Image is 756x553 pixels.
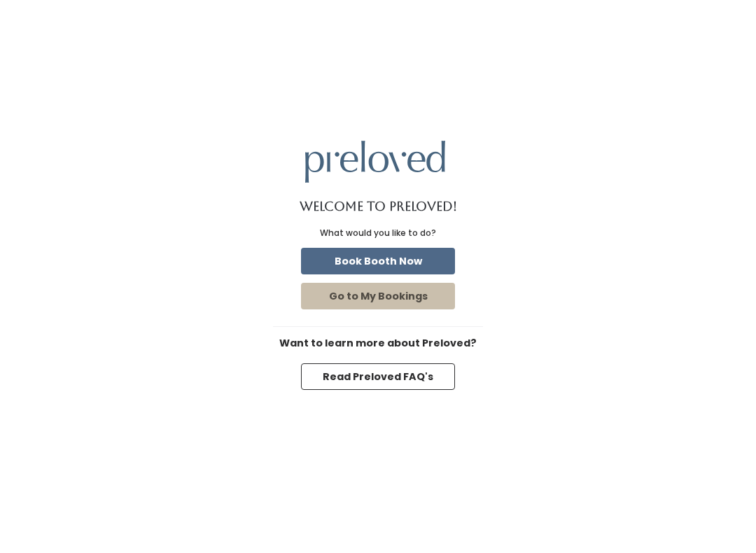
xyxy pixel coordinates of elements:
h6: Want to learn more about Preloved? [273,338,483,349]
button: Go to My Bookings [301,283,455,309]
button: Read Preloved FAQ's [301,363,455,390]
img: preloved logo [305,141,445,182]
a: Go to My Bookings [298,280,458,312]
div: What would you like to do? [320,227,436,239]
button: Book Booth Now [301,248,455,274]
h1: Welcome to Preloved! [300,199,457,213]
